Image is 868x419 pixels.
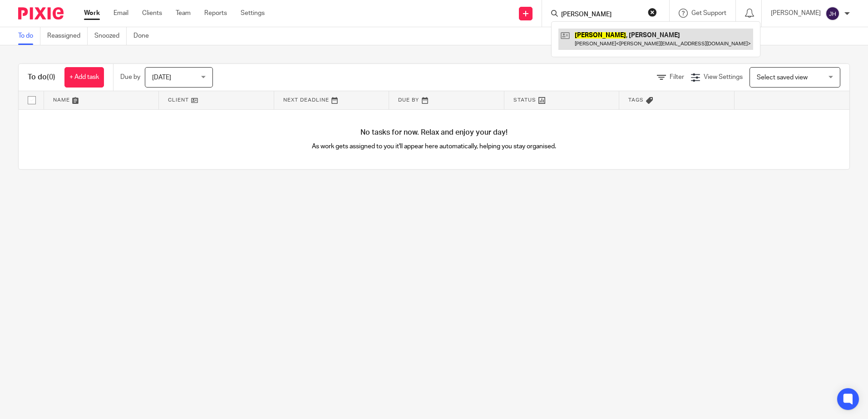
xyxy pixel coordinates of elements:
[152,74,171,81] span: [DATE]
[176,9,191,18] a: Team
[47,73,55,81] span: (0)
[18,27,40,45] a: To do
[19,128,849,137] h4: No tasks for now. Relax and enjoy your day!
[227,142,642,151] p: As work gets assigned to you it'll appear here automatically, helping you stay organised.
[142,9,162,18] a: Clients
[628,97,644,102] span: Tags
[670,74,684,80] span: Filter
[204,9,227,18] a: Reports
[64,67,104,88] a: + Add task
[704,74,743,80] span: View Settings
[47,27,88,45] a: Reassigned
[691,10,726,16] span: Get Support
[28,73,55,82] h1: To do
[825,6,840,21] img: svg%3E
[18,7,64,19] img: Pixie
[120,73,140,82] p: Due by
[560,11,642,19] input: Search
[648,8,657,17] button: Clear
[241,9,265,18] a: Settings
[94,27,127,45] a: Snoozed
[84,9,100,18] a: Work
[757,74,808,81] span: Select saved view
[133,27,156,45] a: Done
[771,9,821,18] p: [PERSON_NAME]
[113,9,128,18] a: Email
